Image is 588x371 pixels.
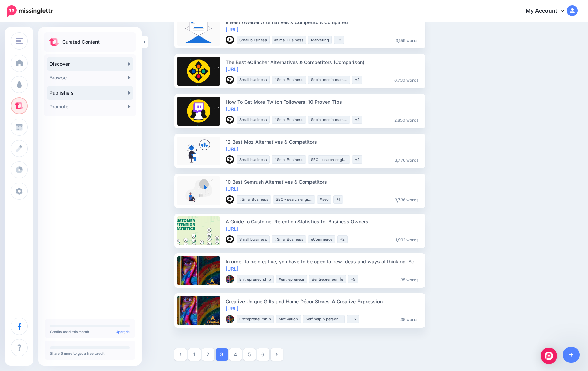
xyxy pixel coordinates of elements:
img: curate.png [49,38,59,46]
a: 2 [202,348,214,361]
li: Marketing [308,36,332,44]
a: [URL] [226,26,238,32]
div: How To Get More Twitch Followers: 10 Proven Tips [226,98,421,106]
li: 3,776 words [392,155,421,164]
li: #SmallBusiness [272,235,306,243]
a: [URL] [226,186,238,192]
li: 6,730 words [392,76,421,84]
li: Self help & personal development [303,315,345,323]
li: +2 [337,235,348,243]
li: 35 words [398,275,421,283]
div: A Guide to Customer Retention Statistics for Business Owners [226,218,421,225]
div: 12 Best Moz Alternatives & Competitors [226,138,421,145]
div: The Best eClincher Alternatives & Competitors (Comparison) [226,58,421,66]
img: XTMGY8ROWB536TGNZ1HS1TLL3NV8UOUJ_thumb.png [226,235,234,243]
li: +2 [334,36,344,44]
li: #seo [317,195,331,204]
a: [URL] [226,226,238,232]
li: eCommerce [308,235,335,243]
li: Small business [237,155,270,164]
img: LVTPFCFX9ME1WT7UE0HT6QIFHVRH9DP9_thumb.png [226,275,234,283]
li: #SmallBusiness [272,155,306,164]
p: Curated Content [62,38,100,46]
li: #SmallBusiness [272,116,306,124]
div: Open Intercom Messenger [541,348,557,364]
img: XTMGY8ROWB536TGNZ1HS1TLL3NV8UOUJ_thumb.png [226,195,234,204]
a: 1 [188,348,201,361]
img: XTMGY8ROWB536TGNZ1HS1TLL3NV8UOUJ_thumb.png [226,155,234,164]
img: menu.png [16,38,23,44]
li: SEO - search engine optimization [273,195,315,204]
a: Promote [47,100,133,113]
li: Entrepreneurship [237,275,274,283]
li: +5 [348,275,358,283]
li: Small business [237,116,270,124]
a: [URL] [226,306,238,312]
a: 6 [257,348,269,361]
li: #SmallBusiness [237,195,271,204]
a: Discover [47,57,133,71]
li: +15 [347,315,359,323]
div: In order to be creative, you have to be open to new ideas and ways of thinking. You also need to ... [226,258,421,265]
div: Creative Unique Gifts and Home Décor Stores-A Creative Expression [226,298,421,305]
a: [URL] [226,266,238,272]
img: LVTPFCFX9ME1WT7UE0HT6QIFHVRH9DP9_thumb.png [226,315,234,323]
li: Small business [237,76,270,84]
img: XTMGY8ROWB536TGNZ1HS1TLL3NV8UOUJ_thumb.png [226,36,234,44]
li: +2 [352,76,362,84]
li: +2 [352,116,362,124]
li: #entrepreneur [276,275,307,283]
img: XTMGY8ROWB536TGNZ1HS1TLL3NV8UOUJ_thumb.png [226,76,234,84]
li: 2,850 words [392,116,421,124]
a: 4 [229,348,242,361]
li: 35 words [398,315,421,323]
img: Missinglettr [7,5,53,17]
li: #SmallBusiness [272,76,306,84]
li: #SmallBusiness [272,36,306,44]
a: My Account [519,3,578,20]
li: Entrepreneurship [237,315,274,323]
li: #entrepreneurlife [309,275,346,283]
li: +1 [333,195,343,204]
a: [URL] [226,66,238,72]
div: 10 Best Semrush Alternatives & Competitors [226,178,421,185]
li: 3,736 words [392,195,421,204]
li: 1,992 words [393,235,421,243]
img: XTMGY8ROWB536TGNZ1HS1TLL3NV8UOUJ_thumb.png [226,116,234,124]
li: SEO - search engine optimization [308,155,350,164]
li: 3,159 words [393,36,421,44]
li: Small business [237,235,270,243]
li: +2 [352,155,362,164]
a: Browse [47,71,133,85]
li: Social media marketing [308,76,350,84]
li: Small business [237,36,270,44]
a: 5 [243,348,256,361]
a: Publishers [47,86,133,100]
a: [URL] [226,146,238,152]
li: Motivation [276,315,301,323]
strong: 3 [220,352,223,357]
a: [URL] [226,106,238,112]
div: 9 Best AWeber Alternatives & Competitors Compared [226,19,421,26]
li: Social media marketing [308,116,350,124]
